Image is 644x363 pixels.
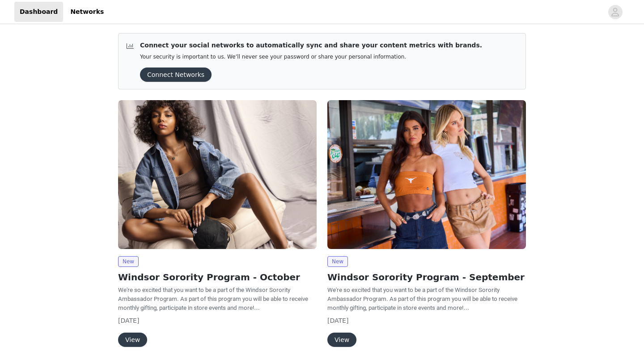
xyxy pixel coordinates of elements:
[14,2,63,22] a: Dashboard
[140,68,212,82] button: Connect Networks
[118,317,139,324] span: [DATE]
[327,337,356,343] a: View
[140,41,482,50] p: Connect your social networks to automatically sync and share your content metrics with brands.
[327,317,348,324] span: [DATE]
[118,100,317,249] img: Windsor
[118,337,147,343] a: View
[327,100,526,249] img: Windsor
[327,256,348,267] span: New
[140,54,482,60] p: Your security is important to us. We’ll never see your password or share your personal information.
[327,287,517,311] span: We're so excited that you want to be a part of the Windsor Sorority Ambassador Program. As part o...
[611,5,619,19] div: avatar
[118,256,139,267] span: New
[65,2,109,22] a: Networks
[118,287,308,311] span: We're so excited that you want to be a part of the Windsor Sorority Ambassador Program. As part o...
[118,270,317,284] h2: Windsor Sorority Program - October
[327,270,526,284] h2: Windsor Sorority Program - September
[118,333,147,347] button: View
[327,333,356,347] button: View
